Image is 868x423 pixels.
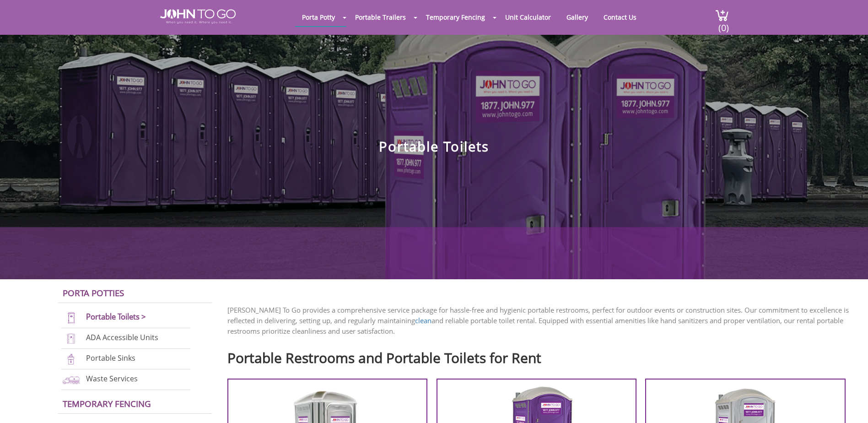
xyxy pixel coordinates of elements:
a: ADA Accessible Units [86,332,158,342]
a: Portable Sinks [86,353,135,363]
a: Temporary Fencing [63,398,151,409]
a: Portable Toilets > [86,311,146,322]
img: waste-services-new.png [61,374,81,386]
a: Unit Calculator [498,8,558,26]
img: portable-sinks-new.png [61,353,81,365]
img: ADA-units-new.png [61,332,81,345]
img: cart a [715,9,729,22]
a: Porta Potties [63,287,124,298]
a: Contact Us [597,8,643,26]
p: [PERSON_NAME] To Go provides a comprehensive service package for hassle-free and hygienic portabl... [227,305,854,336]
h2: Portable Restrooms and Portable Toilets for Rent [227,346,854,365]
a: Gallery [560,8,595,26]
span: (0) [718,14,729,34]
a: Waste Services [86,374,138,384]
a: Portable Trailers [348,8,413,26]
a: Porta Potty [295,8,342,26]
img: portable-toilets-new.png [61,312,81,324]
a: Temporary Fencing [419,8,492,26]
img: JOHN to go [160,9,236,24]
a: clean [415,316,431,325]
